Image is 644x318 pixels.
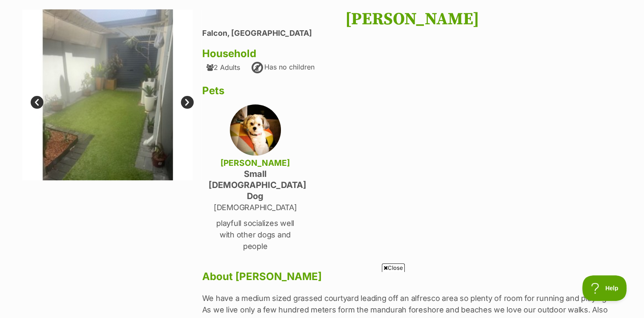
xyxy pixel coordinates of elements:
h4: small [DEMOGRAPHIC_DATA] Dog [209,168,302,202]
img: ihtocxehuzlxilphdeqt.jpg [22,9,193,181]
img: lodufkxhs5rfjwnzaus0.jpg [230,104,281,156]
h3: About [PERSON_NAME] [202,271,622,283]
img: w18g2ztsubpmanmw0ait.jpg [202,9,373,181]
p: playfull socializes well with other dogs and people [209,217,302,252]
iframe: Help Scout Beacon - Open [582,275,627,301]
a: Prev [31,96,43,109]
div: Has no children [251,61,315,75]
span: Close [382,263,405,272]
a: Next [181,96,194,109]
li: Falcon, [GEOGRAPHIC_DATA] [202,29,622,38]
h3: Pets [202,85,622,97]
div: 2 Adults [206,64,240,71]
h1: [PERSON_NAME] [202,9,622,29]
h4: [PERSON_NAME] [209,157,302,168]
iframe: Advertisement [116,275,529,314]
p: [DEMOGRAPHIC_DATA] [209,202,302,213]
h3: Household [202,48,622,60]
